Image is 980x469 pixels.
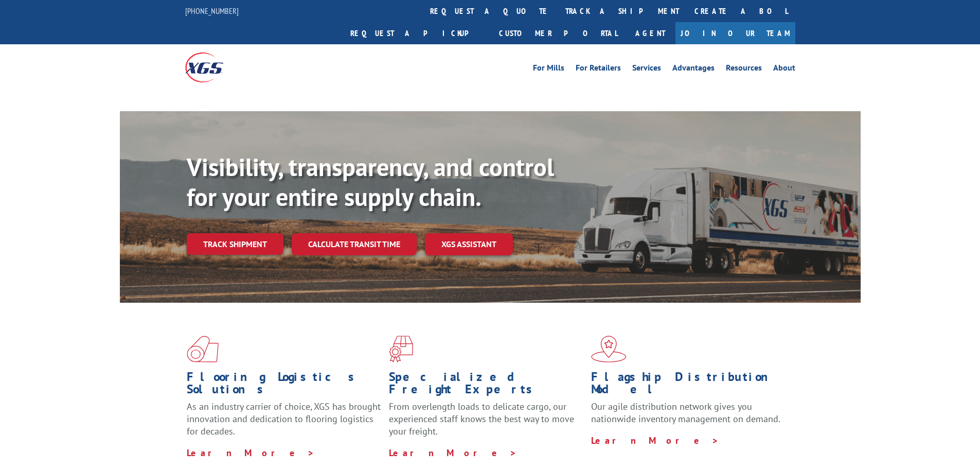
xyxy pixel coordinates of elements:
[591,401,780,425] span: Our agile distribution network gives you nationwide inventory management on demand.
[591,435,719,446] a: Learn More >
[389,336,413,362] img: xgs-icon-focused-on-flooring-red
[389,447,517,459] a: Learn More >
[343,22,491,44] a: Request a pickup
[591,336,627,362] img: xgs-icon-flagship-distribution-model-red
[292,233,417,255] a: Calculate transit time
[187,401,381,437] span: As an industry carrier of choice, XGS has brought innovation and dedication to flooring logistics...
[185,6,239,16] a: [PHONE_NUMBER]
[632,64,661,75] a: Services
[187,447,315,459] a: Learn More >
[773,64,795,75] a: About
[726,64,762,75] a: Resources
[425,233,513,255] a: XGS ASSISTANT
[672,64,715,75] a: Advantages
[187,371,381,401] h1: Flooring Logistics Solutions
[625,22,675,44] a: Agent
[389,401,583,446] p: From overlength loads to delicate cargo, our experienced staff knows the best way to move your fr...
[591,371,786,401] h1: Flagship Distribution Model
[187,336,219,362] img: xgs-icon-total-supply-chain-intelligence-red
[389,371,583,401] h1: Specialized Freight Experts
[187,233,283,255] a: Track shipment
[187,151,554,213] b: Visibility, transparency, and control for your entire supply chain.
[491,22,625,44] a: Customer Portal
[533,64,564,75] a: For Mills
[675,22,795,44] a: Join Our Team
[576,64,621,75] a: For Retailers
